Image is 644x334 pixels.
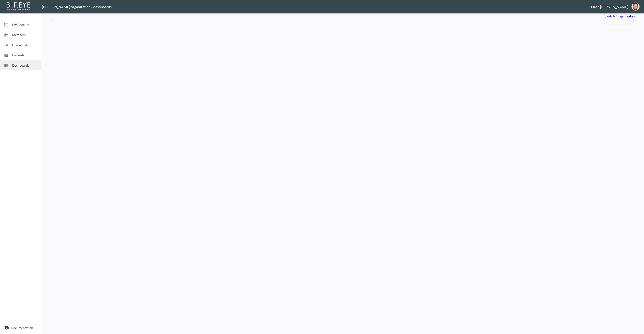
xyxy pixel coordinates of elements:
span: Members [12,32,37,37]
span: Datasets [12,53,37,58]
button: oron@bipeye.com [628,1,643,12]
span: Dashboards [12,63,37,68]
span: Documentation [11,326,33,330]
img: bipeye-logo [6,1,32,11]
svg: Edit [49,17,54,22]
div: Oron [PERSON_NAME] [591,5,628,9]
span: My Account [12,22,37,27]
a: Switch Organization [605,14,637,18]
span: Credentials [12,43,37,47]
div: [PERSON_NAME] organization / dashboards [42,5,591,9]
img: f7df4f0b1e237398fe25aedd0497c453 [632,2,640,11]
li: Logout [605,18,637,22]
a: Documentation [4,325,37,330]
